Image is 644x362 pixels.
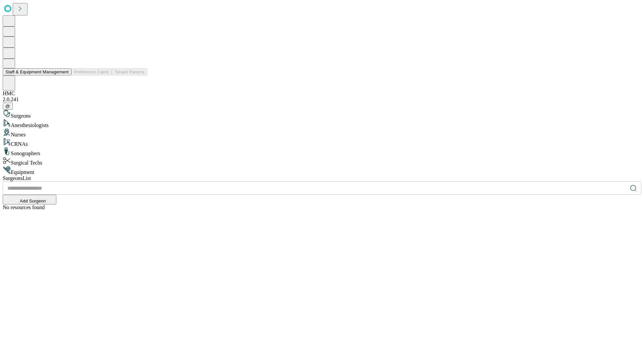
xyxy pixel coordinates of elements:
[3,128,641,138] div: Nurses
[71,68,112,75] button: Preference Cards
[3,103,13,110] button: @
[3,147,641,157] div: Sonographers
[3,97,641,103] div: 2.0.241
[3,110,641,119] div: Surgeons
[3,204,641,210] div: No resources found
[112,68,147,75] button: Tenant Params
[20,198,46,203] span: Add Surgeon
[3,90,641,97] div: HMC
[3,119,641,128] div: Anesthesiologists
[5,104,10,109] span: @
[3,175,641,181] div: Surgeons List
[3,157,641,166] div: Surgical Techs
[3,68,71,75] button: Staff & Equipment Management
[3,195,56,204] button: Add Surgeon
[3,138,641,147] div: CRNAs
[3,166,641,175] div: Equipment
